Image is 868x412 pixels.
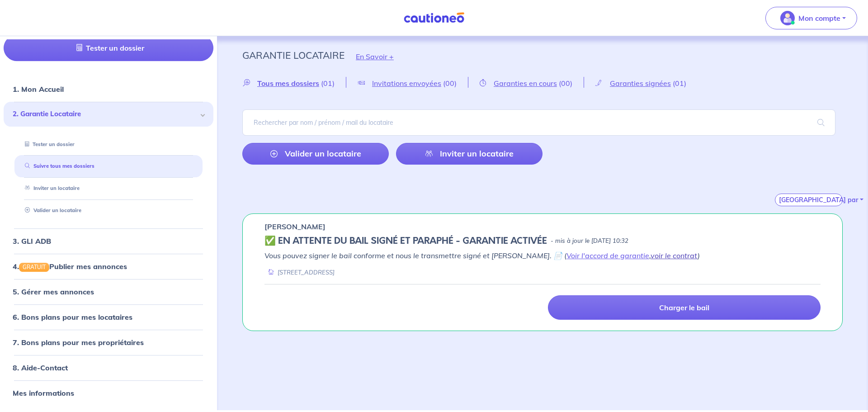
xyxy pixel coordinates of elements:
[4,359,213,377] div: 8. Aide-Contact
[13,363,68,372] a: 8. Aide-Contact
[14,203,203,218] div: Valider un locataire
[346,79,468,87] a: Invitations envoyées(00)
[264,236,547,246] h5: ✅️️️ EN ATTENTE DU BAIL SIGNÉ ET PARAPHÉ - GARANTIE ACTIVÉE
[13,109,198,119] span: 2. Garantie Locataire
[559,79,572,88] span: (00)
[21,163,94,170] a: Suivre tous mes dossiers
[548,295,821,320] a: Charger le bail
[264,236,821,246] div: state: CONTRACT-SIGNED, Context: FINISHED,IS-GL-CAUTION
[396,143,542,165] a: Inviter un locataire
[798,13,840,24] p: Mon compte
[21,185,80,191] a: Inviter un locataire
[4,384,213,402] div: Mes informations
[673,79,686,88] span: (01)
[14,159,203,174] div: Suivre tous mes dossiers
[4,333,213,351] div: 7. Bons plans pour mes propriétaires
[242,109,835,136] input: Rechercher par nom / prénom / mail du locataire
[13,338,144,347] a: 7. Bons plans pour mes propriétaires
[14,181,203,196] div: Inviter un locataire
[807,110,835,135] span: search
[4,308,213,326] div: 6. Bons plans pour mes locataires
[13,287,94,296] a: 5. Gérer mes annonces
[443,79,457,88] span: (00)
[4,232,213,250] div: 3. GLI ADB
[13,388,74,398] a: Mes informations
[584,79,698,87] a: Garanties signées(01)
[13,262,127,271] a: 4.GRATUITPublier mes annonces
[264,221,325,232] p: [PERSON_NAME]
[344,43,405,70] button: En Savoir +
[13,313,132,322] a: 6. Bons plans pour mes locataires
[242,47,344,63] p: Garantie Locataire
[4,283,213,301] div: 5. Gérer mes annonces
[4,257,213,275] div: 4.GRATUITPublier mes annonces
[242,143,389,165] a: Valider un locataire
[4,102,213,127] div: 2. Garantie Locataire
[400,12,468,24] img: Cautioneo
[4,35,213,61] a: Tester un dossier
[651,251,698,260] a: voir le contrat
[14,137,203,152] div: Tester un dossier
[494,79,557,88] span: Garanties en cours
[321,79,335,88] span: (01)
[4,80,213,98] div: 1. Mon Accueil
[264,251,700,260] em: Vous pouvez signer le bail conforme et nous le transmettre signé et [PERSON_NAME]. 📄 ( , )
[659,303,709,312] p: Charger le bail
[765,7,857,29] button: illu_account_valid_menu.svgMon compte
[264,268,335,277] div: [STREET_ADDRESS]
[566,251,649,260] a: Voir l'accord de garantie
[257,79,319,88] span: Tous mes dossiers
[13,85,64,94] a: 1. Mon Accueil
[780,11,795,25] img: illu_account_valid_menu.svg
[468,79,584,87] a: Garanties en cours(00)
[551,237,628,246] p: - mis à jour le [DATE] 10:32
[21,207,81,213] a: Valider un locataire
[610,79,671,88] span: Garanties signées
[372,79,441,88] span: Invitations envoyées
[775,194,843,206] button: [GEOGRAPHIC_DATA] par
[242,79,346,87] a: Tous mes dossiers(01)
[13,237,51,246] a: 3. GLI ADB
[21,141,75,147] a: Tester un dossier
